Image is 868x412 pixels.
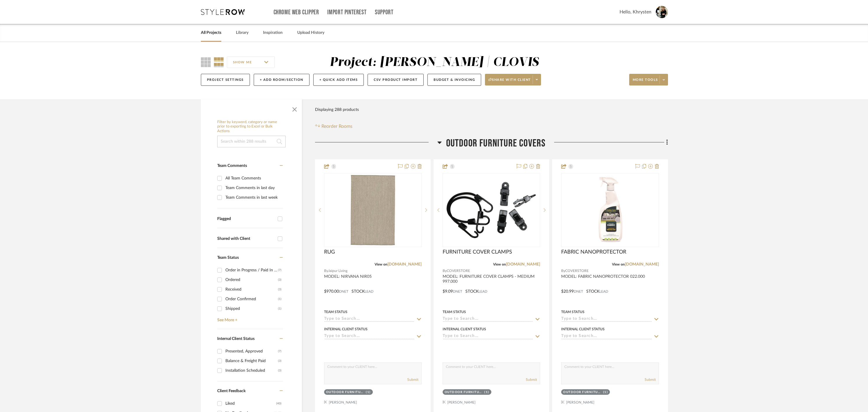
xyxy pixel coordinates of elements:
[563,390,602,394] div: Outdoor Furniture Covers
[216,313,283,323] a: See More +
[443,268,447,274] span: By
[447,268,470,274] span: COVERSTORE
[278,304,281,313] div: (1)
[375,263,387,266] span: View on
[225,294,278,304] div: Order Confirmed
[201,29,221,37] a: All Projects
[375,10,393,15] a: Support
[225,347,278,356] div: Presented, Approved
[443,334,533,339] input: Type to Search…
[445,390,483,394] div: Outdoor Furniture Covers
[278,275,281,284] div: (3)
[225,266,278,275] div: Order in Progress / Paid In Full / Freight Due to Ship
[336,174,409,247] img: RUG
[315,104,359,116] div: Displaying 288 products
[326,390,365,394] div: Outdoor Furniture Covers
[427,74,481,86] button: Budget & Invoicing
[526,377,537,382] button: Submit
[225,285,278,294] div: Received
[278,294,281,304] div: (1)
[484,390,489,394] div: (1)
[274,10,319,15] a: Chrome Web Clipper
[488,78,531,86] span: Share with client
[217,236,275,241] div: Shared with Client
[443,327,486,332] div: Internal Client Status
[324,317,415,322] input: Type to Search…
[276,399,281,408] div: (40)
[387,262,422,266] a: [DOMAIN_NAME]
[443,309,466,315] div: Team Status
[225,399,276,408] div: Liked
[313,74,364,86] button: + Quick Add Items
[625,262,659,266] a: [DOMAIN_NAME]
[217,389,246,393] span: Client Feedback
[443,249,512,255] span: FURNITURE COVER CLAMPS
[263,29,283,37] a: Inspiration
[603,390,608,394] div: (1)
[327,10,366,15] a: Import Pinterest
[225,304,278,313] div: Shipped
[366,390,371,394] div: (1)
[225,183,281,193] div: Team Comments in last day
[446,137,546,150] span: Outdoor Furniture Covers
[561,309,585,315] div: Team Status
[485,74,541,85] button: Share with client
[217,164,247,168] span: Team Comments
[278,266,281,275] div: (7)
[321,123,352,130] span: Reorder Rooms
[612,263,625,266] span: View on
[217,136,286,147] input: Search within 288 results
[561,334,652,339] input: Type to Search…
[324,334,415,339] input: Type to Search…
[330,56,539,69] div: Project: [PERSON_NAME] | CLOVIS
[561,327,605,332] div: Internal Client Status
[217,337,255,341] span: Internal Client Status
[297,29,324,37] a: Upload History
[407,377,418,382] button: Submit
[328,268,347,274] span: Jaipur Living
[324,249,335,255] span: RUG
[629,74,668,85] button: More tools
[562,174,658,246] img: FABRIC NANOPROTECTOR
[493,263,506,266] span: View on
[278,285,281,294] div: (3)
[561,317,652,322] input: Type to Search…
[368,74,424,86] button: CSV Product Import
[278,356,281,366] div: (3)
[236,29,248,37] a: Library
[443,173,540,247] div: 0
[217,217,275,221] div: Flagged
[561,249,626,255] span: FABRIC NANOPROTECTOR
[324,268,328,274] span: By
[225,366,278,375] div: Installation Scheduled
[645,377,656,382] button: Submit
[225,356,278,366] div: Balance & Freight Paid
[225,174,281,183] div: All Team Comments
[620,8,651,15] span: Hello, Khrysten
[565,268,589,274] span: COVERSTORE
[254,74,309,86] button: + Add Room/Section
[561,268,565,274] span: By
[633,78,658,86] span: More tools
[217,120,286,134] h6: Filter by keyword, category or name prior to exporting to Excel or Bulk Actions
[289,102,300,114] button: Close
[315,123,353,130] button: Reorder Rooms
[278,366,281,375] div: (3)
[443,174,540,246] img: FURNITURE COVER CLAMPS
[225,275,278,284] div: Ordered
[324,173,421,247] div: 0
[217,256,239,260] span: Team Status
[201,74,250,86] button: Project Settings
[506,262,540,266] a: [DOMAIN_NAME]
[324,327,368,332] div: Internal Client Status
[443,317,533,322] input: Type to Search…
[656,6,668,18] img: avatar
[278,347,281,356] div: (7)
[324,309,347,315] div: Team Status
[225,193,281,202] div: Team Comments in last week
